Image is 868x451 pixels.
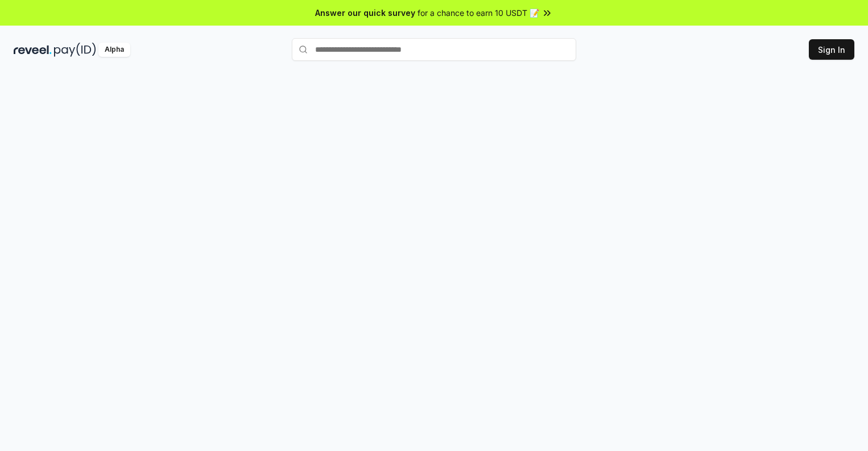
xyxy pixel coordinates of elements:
[809,39,854,60] button: Sign In
[14,43,52,57] img: reveel_dark
[54,43,96,57] img: pay_id
[98,43,130,57] div: Alpha
[315,7,415,19] span: Answer our quick survey
[418,7,539,19] span: for a chance to earn 10 USDT 📝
